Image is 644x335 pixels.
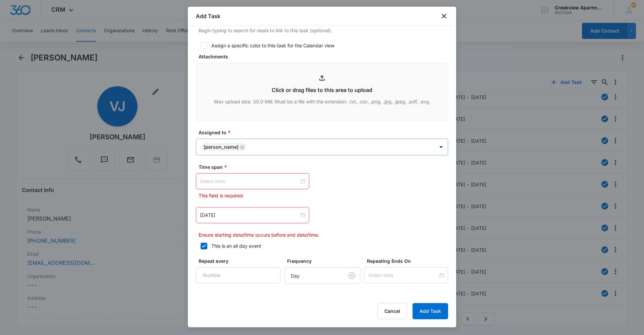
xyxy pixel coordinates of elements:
input: Number [196,267,280,283]
button: Cancel [377,303,407,319]
label: Repeating Ends On [367,257,451,265]
label: Time span [199,163,451,171]
input: Select date [200,178,299,185]
label: Attachments [199,53,451,60]
input: Jan 31, 2023 [200,211,299,219]
label: Assigned to [199,129,451,136]
button: Clear [346,270,357,281]
p: This field is required. [199,192,322,199]
div: Remove Kristin Myers [238,145,245,149]
label: Frequency [287,257,363,265]
button: close [440,12,448,20]
p: Ensure starting date/time occurs before end date/time. [199,231,448,238]
p: Begin typing to search for deals to link to this task (optional). [199,27,448,34]
div: [PERSON_NAME] [204,145,238,149]
div: This is an all day event [211,242,261,249]
input: Select date [368,272,438,279]
div: Assign a specific color to this task for the Calendar view [211,42,334,49]
label: Repeat every [199,257,283,265]
h1: Add Task [196,12,220,20]
button: Add Task [413,303,448,319]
